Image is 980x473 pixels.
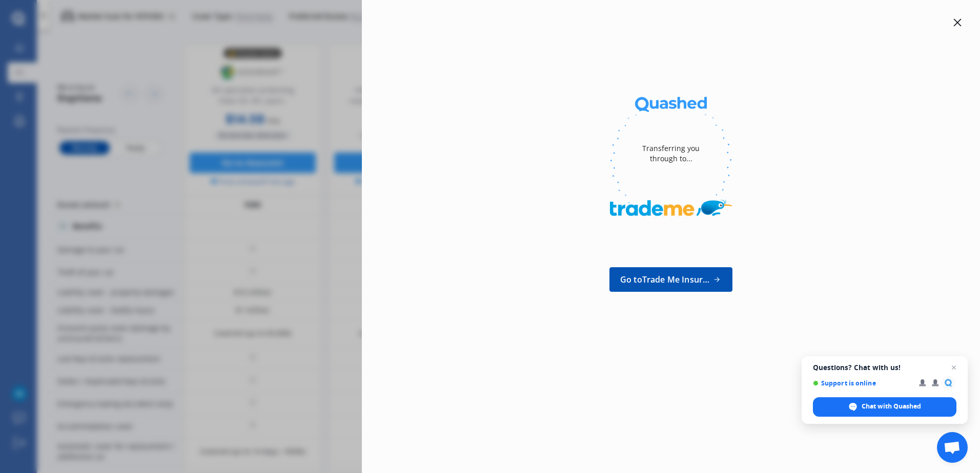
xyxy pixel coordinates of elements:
span: Go to Trade Me Insurance [620,273,710,286]
span: Chat with Quashed [813,397,956,417]
a: Go toTrade Me Insurance [609,267,732,292]
a: Open chat [937,432,968,463]
div: Transferring you through to... [630,123,712,184]
span: Questions? Chat with us! [813,363,956,372]
span: Chat with Quashed [862,402,921,411]
span: Support is online [813,379,912,387]
img: Trademe.webp [610,184,732,230]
